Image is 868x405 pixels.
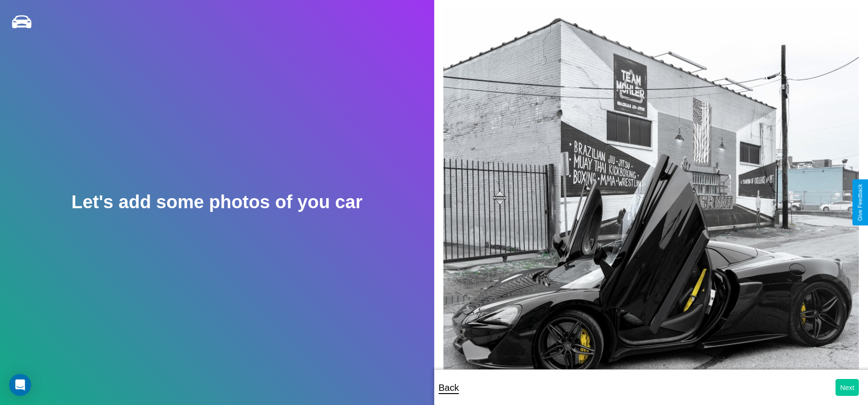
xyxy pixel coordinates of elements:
[836,379,859,396] button: Next
[857,184,863,221] div: Give Feedback
[71,192,362,212] h2: Let's add some photos of you car
[443,9,859,399] img: posted
[9,374,31,396] div: Open Intercom Messenger
[439,379,459,396] p: Back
